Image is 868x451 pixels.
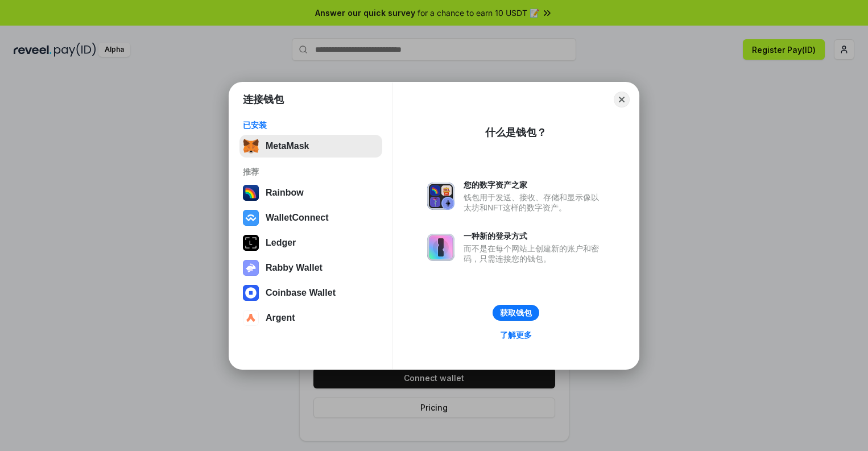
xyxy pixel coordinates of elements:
img: svg+xml,%3Csvg%20width%3D%22120%22%20height%3D%22120%22%20viewBox%3D%220%200%20120%20120%22%20fil... [243,185,259,201]
button: Ledger [239,231,382,254]
div: 什么是钱包？ [485,126,547,139]
img: svg+xml,%3Csvg%20xmlns%3D%22http%3A%2F%2Fwww.w3.org%2F2000%2Fsvg%22%20fill%3D%22none%22%20viewBox... [427,183,454,210]
button: WalletConnect [239,206,382,229]
div: Rabby Wallet [266,263,323,273]
div: Argent [266,313,295,323]
img: svg+xml,%3Csvg%20xmlns%3D%22http%3A%2F%2Fwww.w3.org%2F2000%2Fsvg%22%20fill%3D%22none%22%20viewBox... [427,234,454,261]
div: Rainbow [266,188,304,198]
button: Coinbase Wallet [239,282,382,304]
img: svg+xml,%3Csvg%20width%3D%2228%22%20height%3D%2228%22%20viewBox%3D%220%200%2028%2028%22%20fill%3D... [243,285,259,301]
h1: 连接钱包 [243,93,284,106]
button: Rabby Wallet [239,256,382,279]
button: 获取钱包 [493,305,539,321]
div: 推荐 [243,167,379,177]
div: 了解更多 [500,330,532,340]
div: WalletConnect [266,213,329,223]
a: 了解更多 [493,328,539,342]
div: 钱包用于发送、接收、存储和显示像以太坊和NFT这样的数字资产。 [464,192,605,213]
div: Ledger [266,238,296,248]
div: 已安装 [243,120,379,130]
img: svg+xml,%3Csvg%20xmlns%3D%22http%3A%2F%2Fwww.w3.org%2F2000%2Fsvg%22%20width%3D%2228%22%20height%3... [243,235,259,251]
div: Coinbase Wallet [266,288,336,298]
div: 您的数字资产之家 [464,180,605,190]
img: svg+xml,%3Csvg%20fill%3D%22none%22%20height%3D%2233%22%20viewBox%3D%220%200%2035%2033%22%20width%... [243,138,259,154]
div: 一种新的登录方式 [464,231,605,241]
button: Close [614,92,630,107]
button: MetaMask [239,135,382,158]
img: svg+xml,%3Csvg%20width%3D%2228%22%20height%3D%2228%22%20viewBox%3D%220%200%2028%2028%22%20fill%3D... [243,310,259,326]
div: 而不是在每个网站上创建新的账户和密码，只需连接您的钱包。 [464,243,605,264]
button: Rainbow [239,181,382,204]
div: 获取钱包 [500,308,532,318]
div: MetaMask [266,141,309,151]
button: Argent [239,307,382,329]
img: svg+xml,%3Csvg%20xmlns%3D%22http%3A%2F%2Fwww.w3.org%2F2000%2Fsvg%22%20fill%3D%22none%22%20viewBox... [243,260,259,276]
img: svg+xml,%3Csvg%20width%3D%2228%22%20height%3D%2228%22%20viewBox%3D%220%200%2028%2028%22%20fill%3D... [243,210,259,226]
